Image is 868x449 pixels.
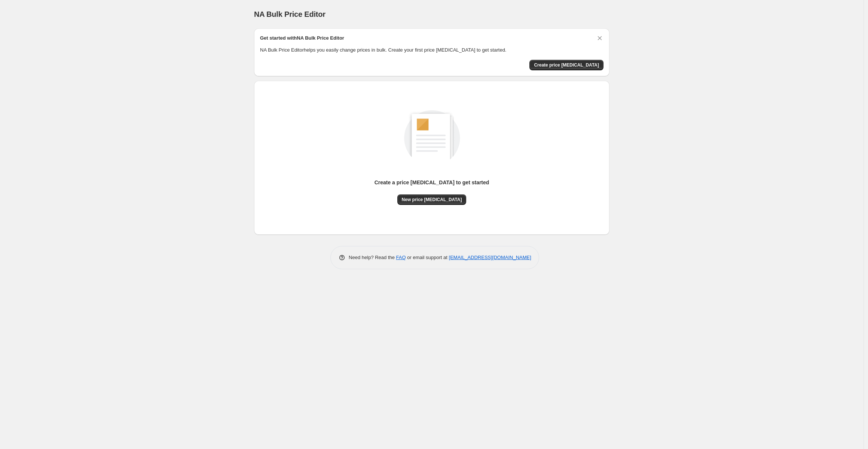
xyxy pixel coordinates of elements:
[396,255,406,260] a: FAQ
[260,34,344,42] h2: Get started with NA Bulk Price Editor
[254,10,325,18] span: NA Bulk Price Editor
[596,34,603,42] button: Dismiss card
[260,46,603,54] p: NA Bulk Price Editor helps you easily change prices in bulk. Create your first price [MEDICAL_DAT...
[529,60,603,70] button: Create price change job
[534,62,599,68] span: Create price [MEDICAL_DATA]
[402,197,462,203] span: New price [MEDICAL_DATA]
[397,194,467,205] button: New price [MEDICAL_DATA]
[375,179,489,186] p: Create a price [MEDICAL_DATA] to get started
[349,255,396,260] span: Need help? Read the
[406,255,449,260] span: or email support at
[449,255,531,260] a: [EMAIL_ADDRESS][DOMAIN_NAME]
